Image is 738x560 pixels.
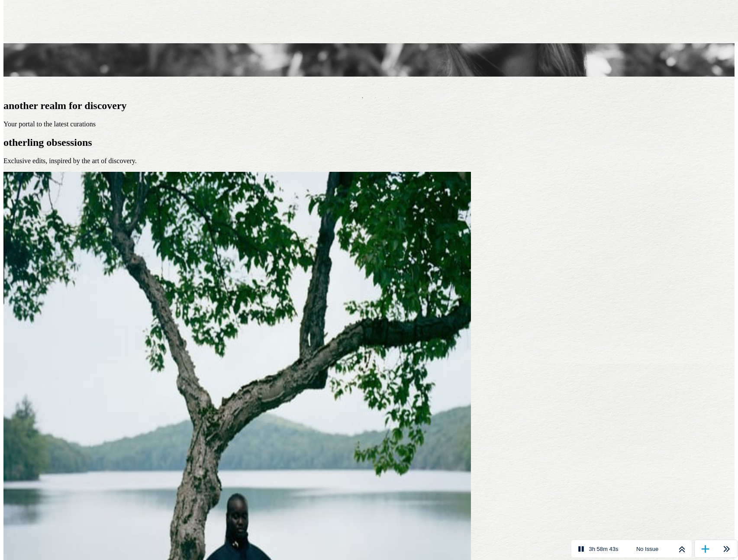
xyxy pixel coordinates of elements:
[3,157,735,165] p: Exclusive edits, inspired by the art of discovery.
[3,137,735,149] h2: otherling obsessions
[358,94,367,103] button: 2
[371,94,380,103] button: 3
[345,94,354,103] button: 1
[384,94,393,103] button: 4
[3,100,735,112] h2: another realm for discovery
[3,121,735,129] p: Your portal to the latest curations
